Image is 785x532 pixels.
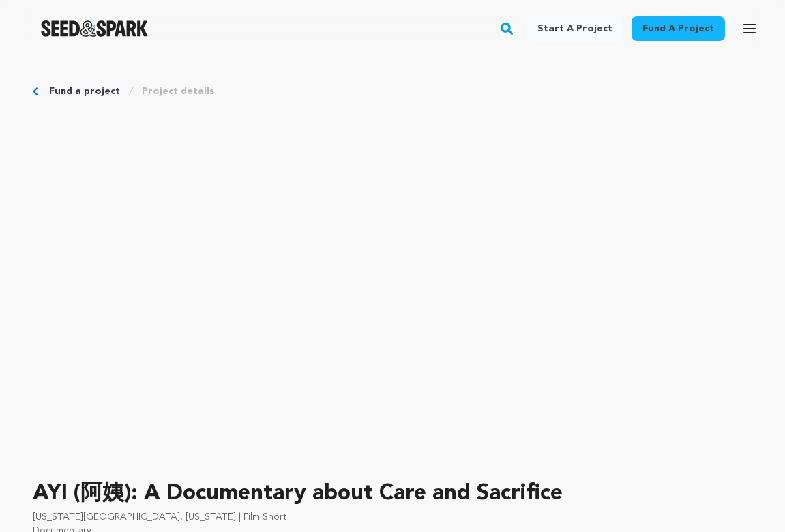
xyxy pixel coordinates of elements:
[49,85,120,98] a: Fund a project
[142,85,214,98] a: Project details
[33,85,752,98] div: Breadcrumb
[527,16,623,41] a: Start a project
[632,16,725,41] a: Fund a project
[41,20,148,37] a: Seed&Spark Homepage
[41,20,148,37] img: Seed&Spark Logo Dark Mode
[33,510,752,524] p: [US_STATE][GEOGRAPHIC_DATA], [US_STATE] | Film Short
[33,477,752,510] p: AYI (阿姨): A Documentary about Care and Sacrifice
